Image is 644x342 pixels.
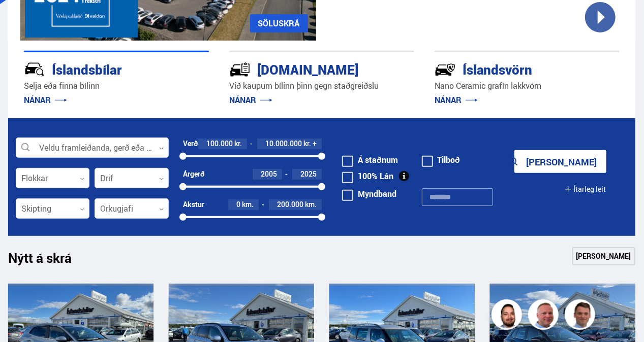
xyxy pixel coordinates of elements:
[435,94,478,106] a: NÁNAR
[183,170,204,178] div: Árgerð
[303,140,311,148] span: kr.
[530,301,560,331] img: siFngHWaQ9KaOqBr.png
[234,140,242,148] span: kr.
[229,80,414,92] p: Við kaupum bílinn þinn gegn staðgreiðslu
[342,190,396,198] label: Myndband
[565,178,606,200] button: Ítarleg leit
[566,301,597,331] img: FbJEzSuNWCJXmdc-.webp
[422,156,461,164] label: Tilboð
[229,60,378,78] div: [DOMAIN_NAME]
[183,200,204,209] div: Akstur
[183,140,198,148] div: Verð
[435,60,584,78] div: Íslandsvörn
[24,80,209,92] p: Selja eða finna bílinn
[342,172,393,180] label: 100% Lán
[8,250,89,271] h1: Nýtt á skrá
[261,169,277,179] span: 2005
[300,169,317,179] span: 2025
[242,200,254,209] span: km.
[493,301,524,331] img: nhp88E3Fdnt1Opn2.png
[24,60,173,78] div: Íslandsbílar
[342,156,398,164] label: Á staðnum
[236,199,240,209] span: 0
[229,59,251,80] img: tr5P-W3DuiFaO7aO.svg
[24,94,67,106] a: NÁNAR
[265,139,302,148] span: 10.000.000
[514,150,606,173] button: [PERSON_NAME]
[572,247,635,265] a: [PERSON_NAME]
[435,80,620,92] p: Nano Ceramic grafín lakkvörn
[229,94,272,106] a: NÁNAR
[24,59,45,80] img: JRvxyua_JYH6wB4c.svg
[277,199,303,209] span: 200.000
[305,200,317,209] span: km.
[435,59,456,80] img: -Svtn6bYgwAsiwNX.svg
[8,4,39,35] button: Opna LiveChat spjallviðmót
[313,140,317,148] span: +
[206,139,233,148] span: 100.000
[250,14,308,32] a: SÖLUSKRÁ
